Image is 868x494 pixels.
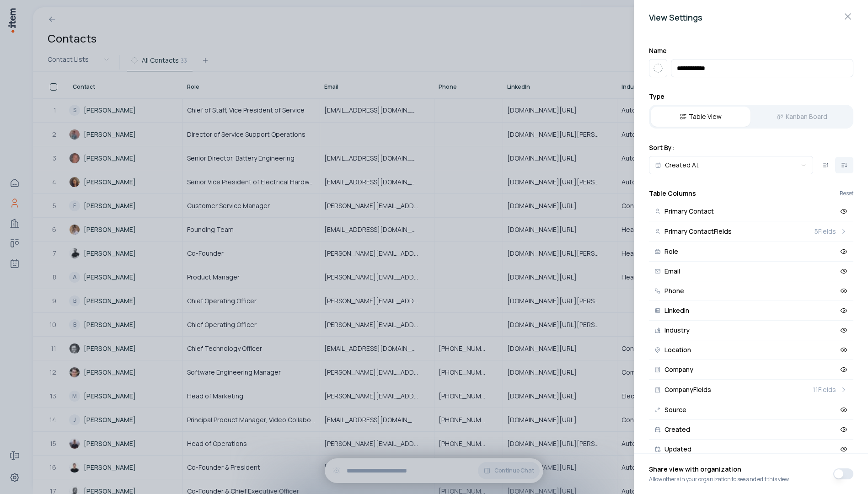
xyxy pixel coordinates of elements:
span: Email [664,268,680,274]
button: Table View [651,107,750,127]
span: Company Fields [664,387,711,393]
button: Reset [840,191,853,196]
span: Industry [664,327,690,333]
button: Updated [649,440,853,459]
span: Primary Contact Fields [664,228,732,235]
span: Location [664,347,691,353]
span: 11 Fields [813,385,836,394]
span: LinkedIn [664,307,689,314]
h2: Name [649,46,853,55]
button: Created [649,420,853,440]
button: LinkedIn [649,301,853,321]
h2: Table Columns [649,189,696,198]
button: Industry [649,321,853,340]
h2: Type [649,92,853,101]
button: Email [649,262,853,281]
button: CompanyFields11Fields [649,380,853,400]
span: 5 Fields [814,227,836,236]
span: Created [664,426,690,433]
span: Company [664,366,693,373]
button: Location [649,340,853,360]
span: Allow others in your organization to see and edit this view [649,476,789,483]
span: Role [664,248,678,255]
span: Source [664,407,686,413]
button: Primary Contact [649,202,853,221]
button: Primary ContactFields5Fields [649,221,853,242]
h2: View Settings [649,11,853,24]
span: Phone [664,288,684,294]
button: Source [649,400,853,420]
h2: Sort By: [649,143,853,152]
button: Company [649,360,853,380]
button: Role [649,242,853,262]
button: Phone [649,281,853,301]
span: Primary Contact [664,208,714,215]
span: Updated [664,446,691,452]
span: Share view with organization [649,465,789,476]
